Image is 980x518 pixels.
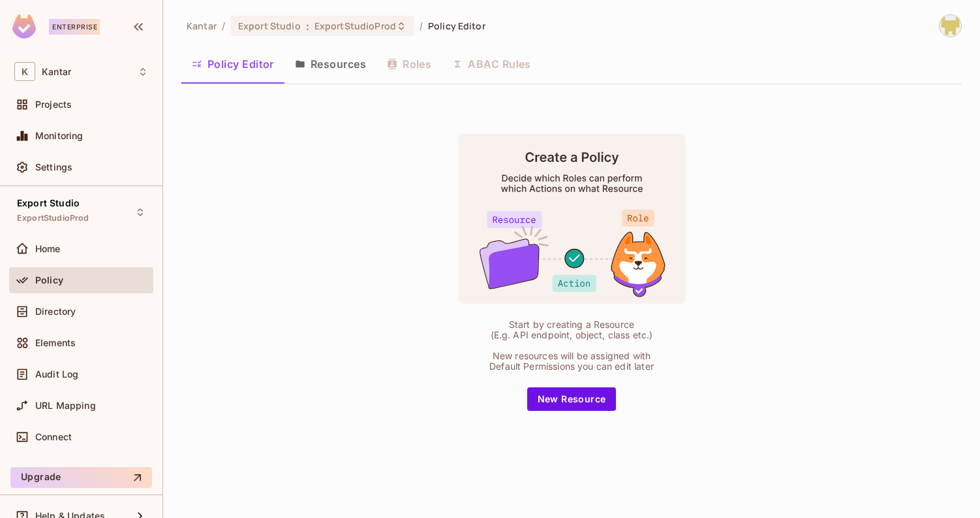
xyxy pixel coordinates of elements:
[35,400,96,411] span: URL Mapping
[527,387,617,411] button: New Resource
[483,319,660,340] div: Start by creating a Resource (E.g. API endpoint, object, class etc.)
[222,20,225,32] li: /
[187,20,217,32] span: the active workspace
[305,21,310,31] span: :
[49,19,100,35] div: Enterprise
[483,351,660,372] div: New resources will be assigned with Default Permissions you can edit later
[10,467,152,488] button: Upgrade
[940,15,961,37] img: Girishankar.VP@kantar.com
[35,162,72,172] span: Settings
[420,20,423,32] li: /
[17,198,80,208] span: Export Studio
[17,213,89,223] span: ExportStudioProd
[314,20,396,32] span: ExportStudioProd
[35,306,76,317] span: Directory
[284,48,376,80] button: Resources
[35,338,76,348] span: Elements
[12,14,36,39] img: SReyMgAAAABJRU5ErkJggg==
[428,20,485,32] span: Policy Editor
[35,99,72,110] span: Projects
[181,48,284,80] button: Policy Editor
[238,20,301,32] span: Export Studio
[14,62,35,81] span: K
[42,67,71,77] span: Workspace: Kantar
[35,275,63,285] span: Policy
[35,244,61,254] span: Home
[35,432,72,442] span: Connect
[35,369,78,380] span: Audit Log
[35,131,84,141] span: Monitoring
